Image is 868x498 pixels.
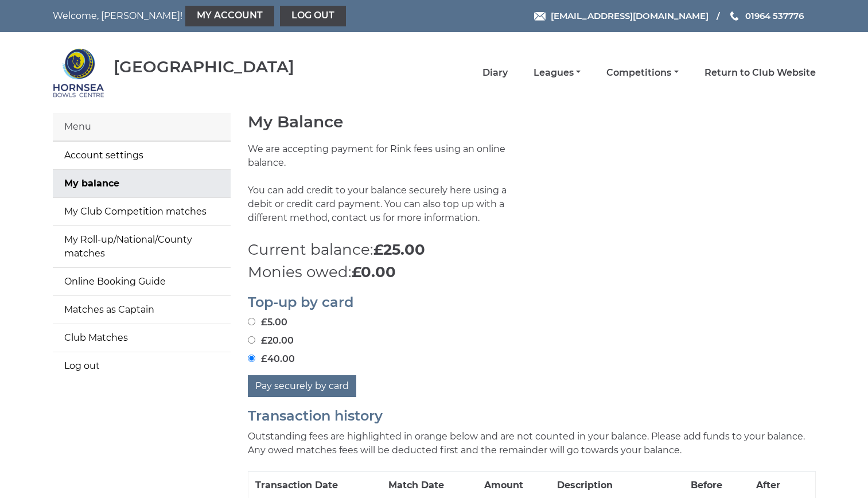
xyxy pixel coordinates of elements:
a: Return to Club Website [704,67,816,79]
a: Log out [53,352,231,380]
input: £5.00 [248,318,255,325]
a: My Account [185,6,274,26]
button: Pay securely by card [248,375,356,397]
p: Monies owed: [248,261,816,283]
a: My Roll-up/National/County matches [53,226,231,267]
h2: Transaction history [248,408,816,423]
p: We are accepting payment for Rink fees using an online balance. You can add credit to your balanc... [248,142,523,239]
a: Online Booking Guide [53,268,231,295]
img: Hornsea Bowls Centre [53,47,104,99]
label: £5.00 [248,316,287,329]
strong: £0.00 [352,263,396,281]
div: [GEOGRAPHIC_DATA] [114,58,294,76]
strong: £25.00 [373,240,425,259]
a: Phone us 01964 537776 [729,9,804,22]
a: Club Matches [53,324,231,352]
a: My Club Competition matches [53,198,231,225]
h1: My Balance [248,113,816,131]
a: Diary [482,67,508,79]
img: Email [534,12,546,21]
h2: Top-up by card [248,295,816,310]
a: Account settings [53,142,231,169]
p: Outstanding fees are highlighted in orange below and are not counted in your balance. Please add ... [248,430,816,457]
a: Competitions [606,67,678,79]
a: My balance [53,170,231,197]
a: Log out [280,6,346,26]
nav: Welcome, [PERSON_NAME]! [53,6,361,26]
a: Matches as Captain [53,296,231,324]
span: 01964 537776 [745,10,804,21]
img: Phone us [730,11,738,21]
span: [EMAIL_ADDRESS][DOMAIN_NAME] [551,10,709,21]
label: £20.00 [248,334,294,348]
div: Menu [53,113,231,141]
input: £20.00 [248,336,255,344]
a: Leagues [534,67,581,79]
input: £40.00 [248,355,255,362]
p: Current balance: [248,239,816,261]
label: £40.00 [248,352,295,366]
a: Email [EMAIL_ADDRESS][DOMAIN_NAME] [534,9,709,22]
